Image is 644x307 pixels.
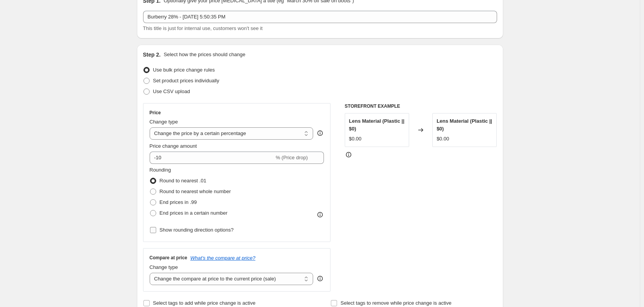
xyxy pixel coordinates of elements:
[160,199,197,205] span: End prices in .99
[143,51,161,58] h2: Step 2.
[437,118,492,132] span: Lens Material (Plastic || $0)
[164,51,245,58] p: Select how the prices should change
[153,67,215,73] span: Use bulk price change rules
[341,300,452,306] span: Select tags to remove while price change is active
[437,135,449,143] div: $0.00
[150,152,274,164] input: -15
[349,118,405,132] span: Lens Material (Plastic || $0)
[160,227,234,233] span: Show rounding direction options?
[143,11,497,23] input: 30% off holiday sale
[143,25,263,31] span: This title is just for internal use, customers won't see it
[316,129,324,137] div: help
[150,264,178,270] span: Change type
[150,167,171,173] span: Rounding
[345,103,497,109] h6: STOREFRONT EXAMPLE
[160,189,231,194] span: Round to nearest whole number
[160,210,228,216] span: End prices in a certain number
[150,110,161,116] h3: Price
[153,88,190,94] span: Use CSV upload
[153,78,219,83] span: Set product prices individually
[150,143,197,149] span: Price change amount
[150,255,187,261] h3: Compare at price
[276,155,308,160] span: % (Price drop)
[191,255,256,261] button: What's the compare at price?
[160,178,206,184] span: Round to nearest .01
[150,119,178,125] span: Change type
[316,275,324,282] div: help
[153,300,256,306] span: Select tags to add while price change is active
[349,135,362,143] div: $0.00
